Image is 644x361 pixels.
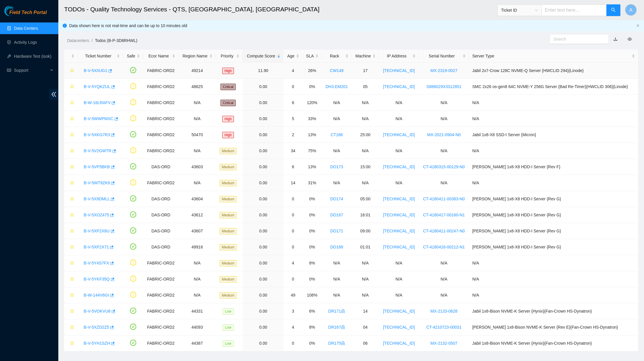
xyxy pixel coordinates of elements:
span: star [70,261,74,266]
span: check-circle [130,340,136,346]
span: exclamation-circle [130,115,136,121]
td: 33% [302,111,322,127]
td: [PERSON_NAME] 1x8-X8 HDD-I Server {Rev G} [469,223,638,239]
span: star [70,197,74,201]
td: N/A [469,143,638,159]
td: N/A [469,271,638,287]
span: check-circle [130,308,136,314]
a: [TECHNICAL_ID] [383,197,415,201]
span: Medium [220,276,237,283]
td: N/A [352,255,379,271]
a: Datacenters [67,38,89,43]
button: star [67,274,74,284]
a: B-V-5XIIUG1 [84,68,107,73]
td: 0.00 [243,127,283,143]
td: Jabil 1x8-Bison NVME-K Server {Hynix}{Fan-Crown HS-Dynatron} [469,335,638,351]
td: 0 [283,191,302,207]
td: 0 [283,79,302,95]
span: read [7,68,11,72]
a: Todos (B-P-3D8RHWL) [95,38,137,43]
a: B-V-5YH1SZH [84,341,110,346]
span: Low [223,308,234,315]
td: 31% [302,175,322,191]
button: download [609,34,622,44]
span: double-left [49,89,58,100]
td: 43603 [178,159,216,175]
td: 14 [352,303,379,319]
td: 0.00 [243,159,283,175]
span: Medium [220,260,237,267]
span: / [91,38,92,43]
span: check-circle [130,67,136,73]
td: 06 [352,335,379,351]
span: star [70,133,74,137]
a: [TECHNICAL_ID] [383,84,415,89]
td: 0% [302,271,322,287]
span: star [70,325,74,330]
td: N/A [419,95,469,111]
td: FABRIC-ORD2 [143,79,178,95]
td: [PERSON_NAME] 1x8-Bison NVME-K Server {Rev E}{Fan-Crown HS-Dynatron} [469,319,638,335]
td: N/A [352,95,379,111]
td: 05:00 [352,191,379,207]
td: FABRIC-ORD2 [143,287,178,303]
a: B-V-5X9DMLL [84,197,110,201]
button: star [67,98,74,107]
td: 2 [283,127,302,143]
td: 0.00 [243,95,283,111]
td: N/A [322,143,351,159]
a: CT-4180416-00212-N1 [423,245,465,249]
td: 0.00 [243,175,283,191]
td: 0.00 [243,239,283,255]
span: close [636,24,640,27]
a: CT-4180411-00383-N0 [423,197,465,201]
span: exclamation-circle [130,292,136,298]
td: N/A [352,143,379,159]
a: DR175lock [328,341,345,346]
td: 0.00 [243,79,283,95]
td: N/A [469,255,638,271]
a: DO168 [330,245,343,249]
span: exclamation-circle [130,260,136,266]
td: N/A [178,143,216,159]
td: 0 [283,271,302,287]
td: 05 [352,79,379,95]
td: 0.00 [243,143,283,159]
a: [TECHNICAL_ID] [383,68,415,73]
td: N/A [352,287,379,303]
a: B-V-5XP2X6U [84,229,110,233]
span: Medium [220,244,237,250]
span: Ticket ID [501,6,538,15]
a: MX-2133-0628 [430,309,458,313]
span: High [222,68,234,74]
td: 17 [352,63,379,79]
span: search [611,8,616,13]
td: N/A [379,143,419,159]
span: star [70,85,74,89]
td: N/A [178,255,216,271]
td: N/A [178,175,216,191]
a: Hardware Test (isok) [14,54,51,59]
td: 0% [302,239,322,255]
td: 48625 [178,79,216,95]
a: B-V-5VP5BKB [84,164,110,169]
a: Data Centers [14,26,38,31]
span: check-circle [130,211,136,218]
td: 0% [302,223,322,239]
td: N/A [469,287,638,303]
a: CT166 [330,132,343,137]
td: N/A [419,111,469,127]
td: FABRIC-ORD2 [143,255,178,271]
td: 11.90 [243,63,283,79]
td: 4 [283,319,302,335]
td: FABRIC-ORD2 [143,127,178,143]
span: eye [628,37,632,41]
span: star [70,165,74,169]
td: DAS-ORD [143,159,178,175]
td: N/A [322,271,351,287]
td: 0 [283,239,302,255]
td: 5 [283,111,302,127]
td: SMC 2x26 os-gen8 64C NVME-Y 256G Server {Bad Re-Timer}{HWCLID 306}{Linode} [469,79,638,95]
button: star [67,162,74,171]
td: [PERSON_NAME] 1x8-X8 HDD-I Server {Rev G} [469,191,638,207]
